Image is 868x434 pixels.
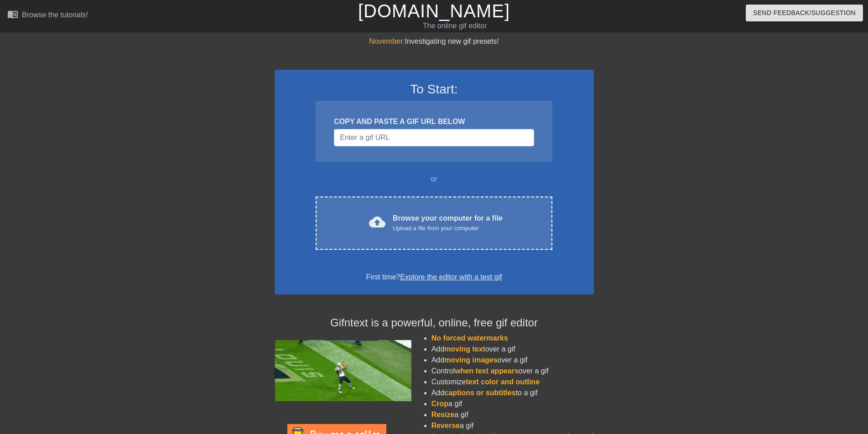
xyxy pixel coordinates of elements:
[275,316,594,330] h4: Gifntext is a powerful, online, free gif editor
[393,224,503,233] div: Upload a file from your computer
[431,398,594,409] li: a gif
[275,340,411,401] img: football_small.gif
[753,7,856,19] span: Send Feedback/Suggestion
[431,377,594,387] li: Customize
[7,9,18,20] span: menu_book
[466,378,540,386] span: text color and outline
[334,116,534,127] div: COPY AND PASTE A GIF URL BELOW
[298,174,570,185] div: or
[431,411,455,418] span: Resize
[431,355,594,366] li: Add over a gif
[431,344,594,355] li: Add over a gif
[369,37,405,45] span: November:
[431,400,448,408] span: Crop
[369,214,385,230] span: cloud_upload
[334,129,534,146] input: Username
[746,5,863,21] button: Send Feedback/Suggestion
[444,345,485,353] span: moving text
[444,356,497,364] span: moving images
[393,213,503,233] div: Browse your computer for a file
[431,334,508,342] span: No forced watermarks
[7,9,88,23] a: Browse the tutorials!
[431,420,594,431] li: a gif
[444,389,515,397] span: captions or subtitles
[431,366,594,377] li: Control over a gif
[400,273,502,281] a: Explore the editor with a test gif
[294,21,615,31] div: The online gif editor
[431,409,594,420] li: a gif
[358,1,510,21] a: [DOMAIN_NAME]
[431,422,460,429] span: Reverse
[286,82,582,97] h3: To Start:
[286,272,582,283] div: First time?
[431,387,594,398] li: Add to a gif
[455,367,519,375] span: when text appears
[275,36,594,47] div: Investigating new gif presets!
[22,11,88,19] div: Browse the tutorials!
